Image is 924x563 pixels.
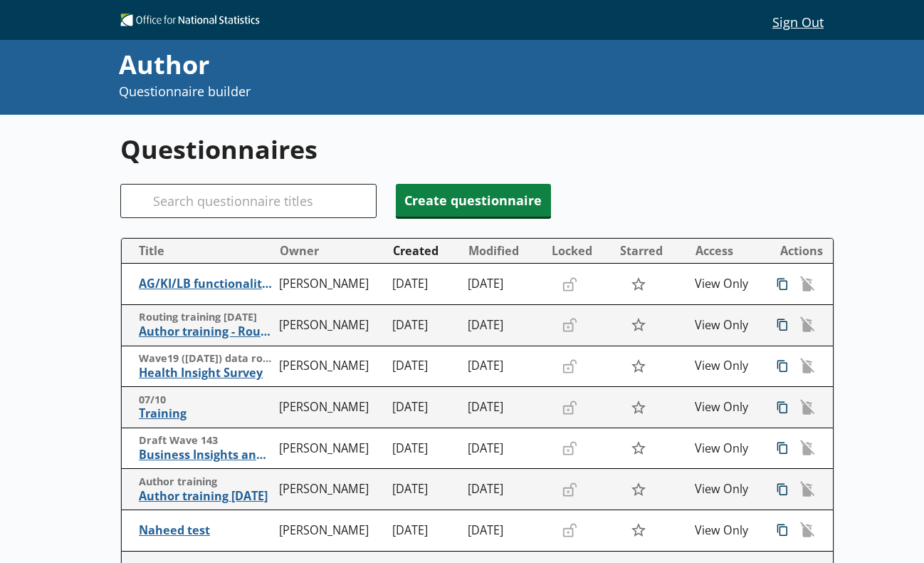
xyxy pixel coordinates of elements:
td: [PERSON_NAME] [273,428,387,469]
span: AG/KI/LB functionalities training [139,277,272,291]
button: Title [127,239,273,262]
span: Business Insights and Conditions Survey (BICS) draft [139,448,272,463]
td: View Only [689,346,765,387]
td: View Only [689,469,765,510]
td: [DATE] [387,469,462,510]
td: [DATE] [387,510,462,552]
td: [PERSON_NAME] [273,469,387,510]
div: Author [119,47,641,83]
span: Wave19 ([DATE]) data route [139,352,272,366]
td: [PERSON_NAME] [273,305,387,346]
td: [DATE] [462,305,545,346]
td: [DATE] [387,428,462,469]
span: Draft Wave 143 [139,434,272,448]
th: Actions [765,239,833,264]
span: 07/10 [139,393,272,407]
button: Starred [614,239,688,262]
span: Author training [139,475,272,489]
button: Star [624,476,654,503]
td: [DATE] [462,264,545,305]
button: Star [624,353,654,380]
span: Training [139,406,272,421]
td: [DATE] [462,346,545,387]
button: Modified [463,239,545,262]
button: Star [624,517,654,544]
input: Search questionnaire titles [120,184,377,218]
td: [DATE] [387,264,462,305]
span: Routing training [DATE] [139,311,272,324]
td: [DATE] [387,346,462,387]
span: Health Insight Survey [139,366,272,381]
button: Locked [546,239,613,262]
button: Sign Out [761,9,834,33]
p: Questionnaire builder [119,83,641,100]
button: Star [624,271,654,298]
button: Access [690,239,764,262]
td: View Only [689,264,765,305]
span: Naheed test [139,523,272,538]
button: Star [624,435,654,462]
td: View Only [689,305,765,346]
td: [DATE] [462,510,545,552]
td: [DATE] [462,469,545,510]
td: [DATE] [462,428,545,469]
td: [DATE] [387,305,462,346]
button: Star [624,311,654,339]
td: [DATE] [387,387,462,428]
td: [PERSON_NAME] [273,264,387,305]
td: [DATE] [462,387,545,428]
td: [PERSON_NAME] [273,346,387,387]
td: [PERSON_NAME] [273,387,387,428]
h1: Questionnaires [120,132,835,167]
td: View Only [689,428,765,469]
span: Author training - Routing [139,324,272,339]
span: Author training [DATE] [139,489,272,504]
button: Owner [273,239,386,262]
button: Star [624,393,654,420]
button: Created [387,239,461,262]
td: View Only [689,510,765,552]
td: [PERSON_NAME] [273,510,387,552]
td: View Only [689,387,765,428]
button: Create questionnaire [396,184,551,217]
